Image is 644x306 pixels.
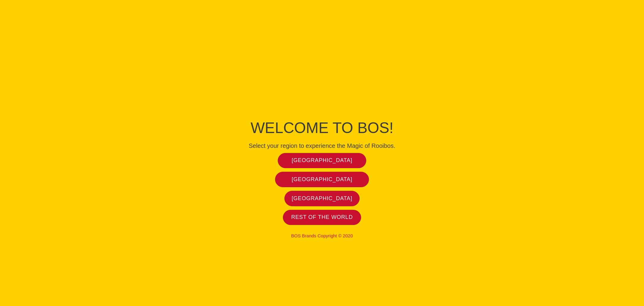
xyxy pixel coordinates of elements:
span: [GEOGRAPHIC_DATA] [292,157,352,164]
a: [GEOGRAPHIC_DATA] [278,153,366,168]
span: Rest of the world [291,214,353,221]
a: [GEOGRAPHIC_DATA] [275,172,369,187]
h1: Welcome to BOS! [186,117,458,138]
span: [GEOGRAPHIC_DATA] [292,195,352,202]
h4: Select your region to experience the Magic of Rooibos. [186,142,458,149]
p: BOS Brands Copyright © 2020 [186,233,458,239]
a: [GEOGRAPHIC_DATA] [284,191,360,206]
a: Rest of the world [283,210,361,225]
span: [GEOGRAPHIC_DATA] [292,176,352,183]
img: Bos Brands [300,65,345,111]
